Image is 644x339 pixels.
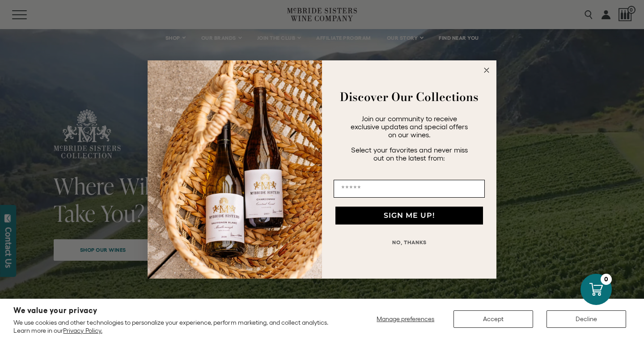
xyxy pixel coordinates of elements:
button: Close dialog [481,65,492,76]
button: SIGN ME UP! [335,207,483,225]
h2: We value your privacy [13,307,340,314]
button: Decline [547,310,626,328]
span: Select your favorites and never miss out on the latest from: [351,146,468,162]
button: NO, THANKS [334,233,485,251]
a: Privacy Policy. [63,327,102,334]
div: 0 [601,274,612,285]
button: Manage preferences [371,310,440,328]
span: Manage preferences [377,315,434,322]
button: Accept [453,310,533,328]
p: We use cookies and other technologies to personalize your experience, perform marketing, and coll... [13,318,340,335]
img: 42653730-7e35-4af7-a99d-12bf478283cf.jpeg [148,60,322,279]
span: Join our community to receive exclusive updates and special offers on our wines. [351,114,468,139]
strong: Discover Our Collections [340,88,479,106]
input: Email [334,180,485,198]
